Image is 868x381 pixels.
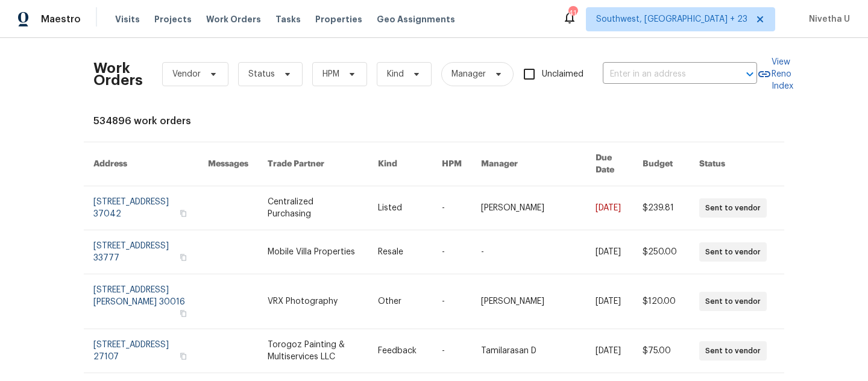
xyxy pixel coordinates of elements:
[432,186,471,230] td: -
[633,142,690,186] th: Budget
[178,308,189,319] button: Copy Address
[248,68,275,80] span: Status
[322,68,339,80] span: HPM
[432,329,471,373] td: -
[368,274,432,329] td: Other
[596,13,747,25] span: Southwest, [GEOGRAPHIC_DATA] + 23
[154,13,192,25] span: Projects
[471,186,586,230] td: [PERSON_NAME]
[315,13,362,25] span: Properties
[368,329,432,373] td: Feedback
[258,186,368,230] td: Centralized Purchasing
[377,13,455,25] span: Geo Assignments
[172,68,201,80] span: Vendor
[603,65,723,84] input: Enter in an address
[471,329,586,373] td: Tamilarasan D
[471,274,586,329] td: [PERSON_NAME]
[387,68,404,80] span: Kind
[178,351,189,362] button: Copy Address
[757,56,793,92] a: View Reno Index
[804,13,850,25] span: Nivetha U
[41,13,81,25] span: Maestro
[568,7,577,19] div: 414
[178,252,189,263] button: Copy Address
[542,68,583,81] span: Unclaimed
[93,62,143,86] h2: Work Orders
[258,329,368,373] td: Torogoz Painting & Multiservices LLC
[432,274,471,329] td: -
[586,142,633,186] th: Due Date
[93,115,775,127] div: 534896 work orders
[690,142,784,186] th: Status
[198,142,258,186] th: Messages
[258,230,368,274] td: Mobile Villa Properties
[115,13,140,25] span: Visits
[741,66,758,83] button: Open
[451,68,486,80] span: Manager
[275,15,301,24] span: Tasks
[84,142,198,186] th: Address
[368,186,432,230] td: Listed
[368,230,432,274] td: Resale
[471,230,586,274] td: -
[368,142,432,186] th: Kind
[258,142,368,186] th: Trade Partner
[471,142,586,186] th: Manager
[178,208,189,219] button: Copy Address
[258,274,368,329] td: VRX Photography
[206,13,261,25] span: Work Orders
[432,230,471,274] td: -
[432,142,471,186] th: HPM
